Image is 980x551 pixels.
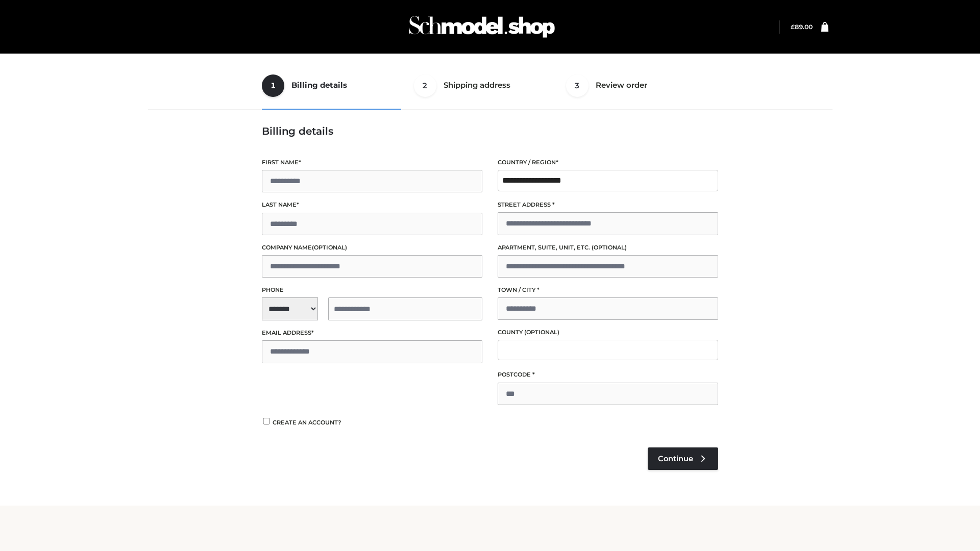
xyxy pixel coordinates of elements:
[262,285,482,295] label: Phone
[498,243,718,253] label: Apartment, suite, unit, etc.
[498,200,718,210] label: Street address
[262,328,482,338] label: Email address
[658,454,693,463] span: Continue
[498,285,718,295] label: Town / City
[791,23,813,31] bdi: 89.00
[498,370,718,380] label: Postcode
[312,244,347,251] span: (optional)
[791,23,795,31] span: £
[524,329,559,336] span: (optional)
[592,244,627,251] span: (optional)
[262,418,271,424] input: Create an account?
[405,7,558,47] img: Schmodel Admin 964
[273,419,341,426] span: Create an account?
[648,447,718,470] a: Continue
[262,200,482,210] label: Last name
[498,328,718,337] label: County
[262,243,482,253] label: Company name
[262,158,482,167] label: First name
[498,158,718,167] label: Country / Region
[791,23,813,31] a: £89.00
[262,125,718,137] h3: Billing details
